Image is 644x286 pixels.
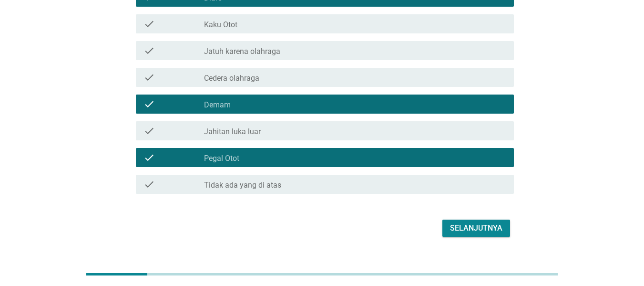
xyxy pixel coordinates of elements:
label: Jatuh karena olahraga [204,47,280,56]
i: check [143,18,155,30]
div: Selanjutnya [450,222,502,234]
button: Selanjutnya [442,220,510,237]
label: Demam [204,100,231,110]
i: check [143,98,155,110]
label: Kaku Otot [204,20,237,30]
label: Pegal Otot [204,154,239,163]
label: Tidak ada yang di atas [204,180,281,190]
i: check [143,72,155,83]
label: Jahitan luka luar [204,127,261,137]
i: check [143,152,155,163]
i: check [143,45,155,56]
i: check [143,125,155,137]
i: check [143,179,155,190]
label: Cedera olahraga [204,74,259,83]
